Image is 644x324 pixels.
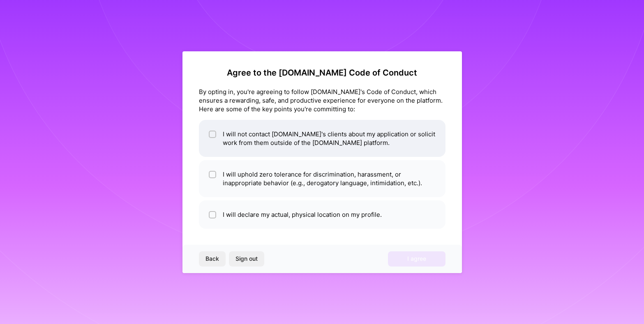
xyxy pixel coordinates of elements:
span: Back [205,255,219,263]
li: I will declare my actual, physical location on my profile. [199,200,445,229]
h2: Agree to the [DOMAIN_NAME] Code of Conduct [199,68,445,78]
button: Sign out [229,251,264,266]
li: I will not contact [DOMAIN_NAME]'s clients about my application or solicit work from them outside... [199,120,445,157]
span: Sign out [235,255,258,263]
div: By opting in, you're agreeing to follow [DOMAIN_NAME]'s Code of Conduct, which ensures a rewardin... [199,87,445,113]
button: Back [199,251,226,266]
li: I will uphold zero tolerance for discrimination, harassment, or inappropriate behavior (e.g., der... [199,160,445,197]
